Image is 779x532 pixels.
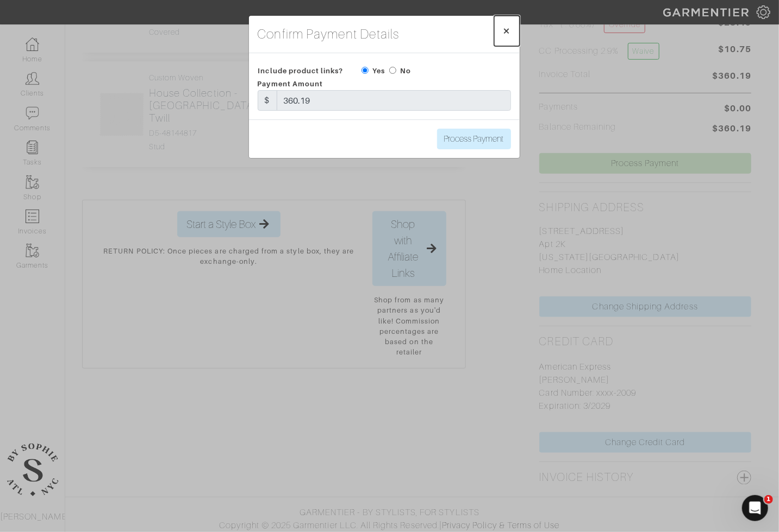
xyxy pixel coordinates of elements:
span: Include product links? [258,63,344,79]
span: 1 [764,495,773,504]
iframe: Intercom live chat [742,495,768,521]
h4: Confirm Payment Details [258,24,400,44]
div: $ [258,90,277,111]
span: Payment Amount [258,80,323,88]
input: Process Payment [437,129,511,149]
label: No [400,66,411,76]
span: × [503,23,511,38]
label: Yes [372,66,385,76]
